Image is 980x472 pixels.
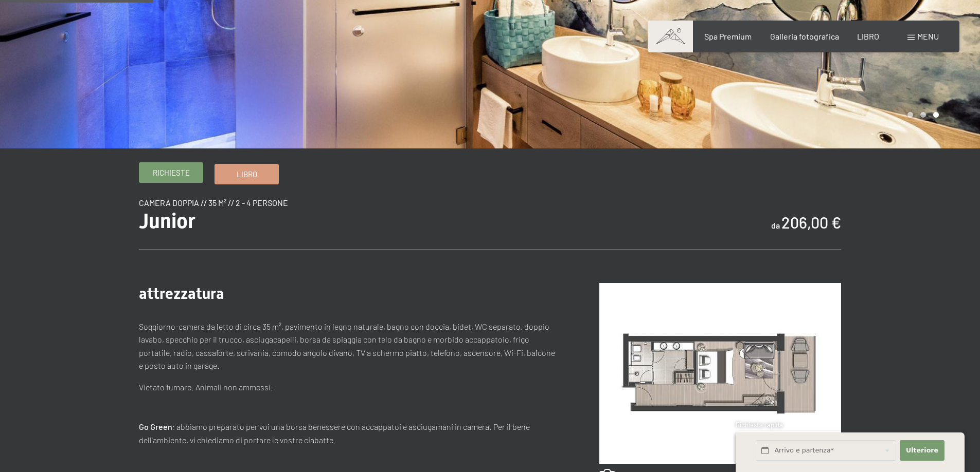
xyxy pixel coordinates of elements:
[857,31,879,41] a: LIBRO
[704,31,752,41] a: Spa Premium
[139,322,555,371] font: Soggiorno-camera da letto di circa 35 m², pavimento in legno naturale, bagno con doccia, bidet, W...
[736,421,783,429] font: Richiesta rapida
[139,163,203,182] a: Richieste
[139,422,530,445] font: : abbiamo preparato per voi una borsa benessere con accappatoi e asciugamani in camera. Per il be...
[599,283,841,464] img: Junior
[139,422,172,431] font: Go Green
[237,169,257,179] font: Libro
[781,213,841,232] font: 206,00 €
[139,285,224,303] font: attrezzatura
[139,198,288,207] font: Camera doppia // 35 m² // 2 - 4 persone
[139,382,273,392] font: Vietato fumare. Animali non ammessi.
[906,446,938,454] font: Ulteriore
[215,164,278,184] a: Libro
[770,31,839,41] a: Galleria fotografica
[139,209,195,233] font: Junior
[153,168,190,177] font: Richieste
[900,440,944,461] button: Ulteriore
[771,220,780,230] font: da
[917,31,939,41] font: menu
